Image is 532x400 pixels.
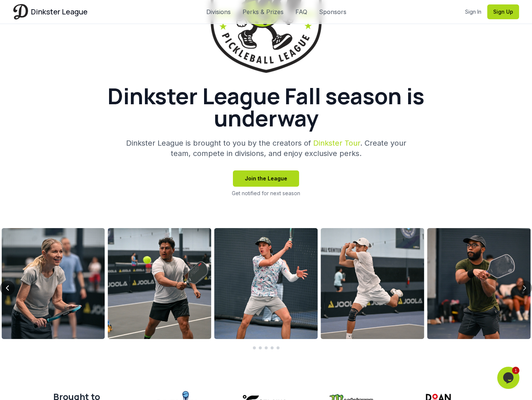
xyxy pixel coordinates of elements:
[265,346,268,349] button: Go to slide 11
[319,7,346,16] a: Sponsors
[295,7,307,16] a: FAQ
[465,8,481,16] a: Sign In
[233,170,299,187] button: Join the League
[13,4,28,19] img: Dinkster
[206,7,231,16] a: Divisions
[31,7,88,17] span: Dinkster League
[487,4,519,19] button: Sign Up
[89,85,444,129] h1: Dinkster League Fall season is underway
[243,7,284,16] a: Perks & Prizes
[124,138,408,159] p: Dinkster League is brought to you by the creators of . Create your team, compete in divisions, an...
[271,346,274,349] button: Go to slide 16
[313,139,360,148] a: Dinkster Tour
[277,346,279,349] button: Go to slide 21
[497,367,521,389] iframe: chat widget
[517,281,532,295] button: Next slide
[253,346,256,349] button: Go to slide 1
[259,346,262,349] button: Go to slide 6
[232,190,300,197] p: Get notified for next season
[13,4,88,19] a: Dinkster League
